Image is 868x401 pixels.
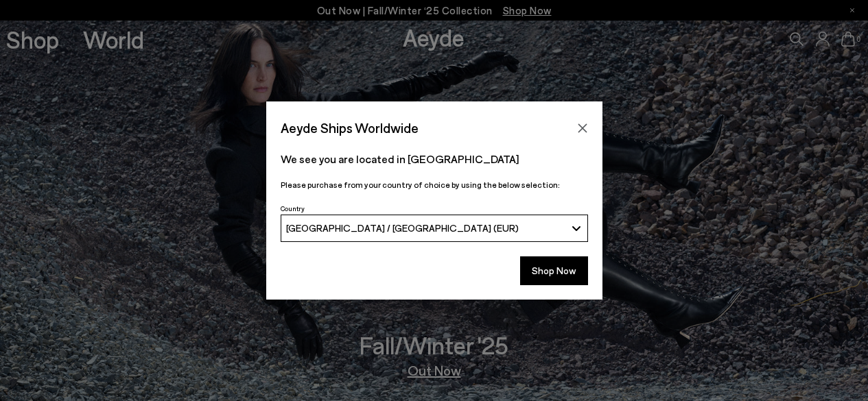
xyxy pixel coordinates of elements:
[281,116,419,140] span: Aeyde Ships Worldwide
[281,151,588,167] p: We see you are located in [GEOGRAPHIC_DATA]
[572,118,593,138] button: Close
[286,222,519,234] span: [GEOGRAPHIC_DATA] / [GEOGRAPHIC_DATA] (EUR)
[520,256,588,285] button: Shop Now
[281,204,305,212] span: Country
[281,178,588,191] p: Please purchase from your country of choice by using the below selection:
